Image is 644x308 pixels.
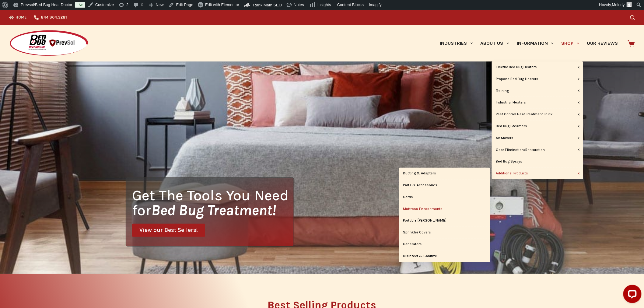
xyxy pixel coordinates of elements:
[317,2,331,7] span: Insights
[492,109,583,120] a: Pest Control Heat Treatment Truck
[492,168,583,179] a: Additional Products
[399,203,490,215] a: Mattress Encasements
[399,227,490,238] a: Sprinkler Covers
[253,3,282,7] span: Rank Math SEO
[558,25,583,61] a: Shop
[30,10,71,25] a: 844.364.3281
[492,121,583,132] a: Bed Bug Steamers
[399,239,490,250] a: Generators
[612,2,625,7] span: Melody
[492,132,583,144] a: Air Movers
[399,215,490,226] a: Portable [PERSON_NAME]
[132,224,205,237] a: View our Best Sellers!
[492,97,583,108] a: Industrial Heaters
[492,156,583,167] a: Bed Bug Sprays
[618,282,644,308] iframe: LiveChat chat widget
[477,25,513,61] a: About Us
[399,250,490,262] a: Disinfect & Sanitize
[492,61,583,73] a: Electric Bed Bug Heaters
[492,144,583,156] a: Odor Elimination/Restoration
[630,15,635,20] button: Search
[492,73,583,85] a: Propane Bed Bug Heaters
[205,2,239,7] span: Edit with Elementor
[9,30,89,57] img: Prevsol/Bed Bug Heat Doctor
[9,10,71,25] nav: Top Menu
[436,25,477,61] a: Industries
[132,188,294,218] h1: Get The Tools You Need for
[399,191,490,203] a: Cords
[75,2,85,8] a: Live
[9,10,30,25] a: Home
[139,227,198,233] span: View our Best Sellers!
[513,25,558,61] a: Information
[583,25,622,61] a: Our Reviews
[399,168,490,179] a: Ducting & Adapters
[399,180,490,191] a: Parts & Accessories
[151,201,276,219] i: Bed Bug Treatment!
[436,25,622,61] nav: Primary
